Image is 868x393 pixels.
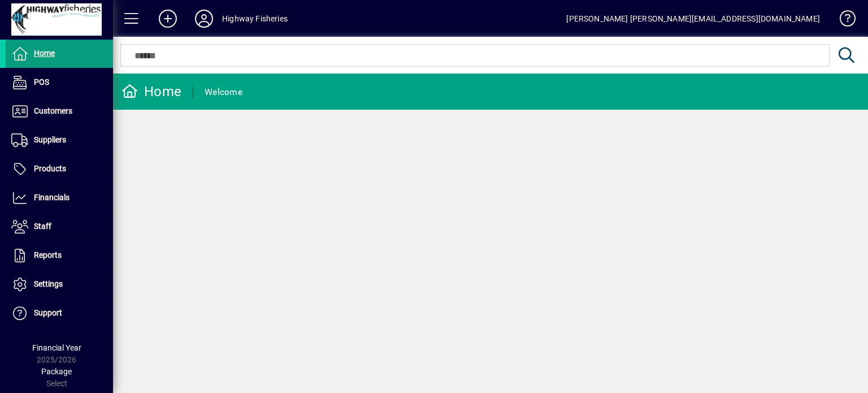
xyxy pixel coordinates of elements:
[831,2,854,39] a: Knowledge Base
[34,77,49,87] span: POS
[6,241,113,270] a: Reports
[34,251,62,260] span: Reports
[150,8,186,29] button: Add
[6,184,113,212] a: Financials
[186,8,222,29] button: Profile
[41,367,72,376] span: Package
[6,126,113,154] a: Suppliers
[34,135,66,144] span: Suppliers
[34,222,51,231] span: Staff
[34,193,70,202] span: Financials
[34,279,63,288] span: Settings
[34,308,62,317] span: Support
[32,343,81,352] span: Financial Year
[6,213,113,241] a: Staff
[566,10,820,28] div: [PERSON_NAME] [PERSON_NAME][EMAIL_ADDRESS][DOMAIN_NAME]
[6,270,113,299] a: Settings
[34,164,66,173] span: Products
[121,83,181,101] div: Home
[6,97,113,126] a: Customers
[6,155,113,183] a: Products
[6,299,113,327] a: Support
[222,10,288,28] div: Highway Fisheries
[34,106,72,115] span: Customers
[34,49,55,58] span: Home
[6,68,113,97] a: POS
[205,83,242,101] div: Welcome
